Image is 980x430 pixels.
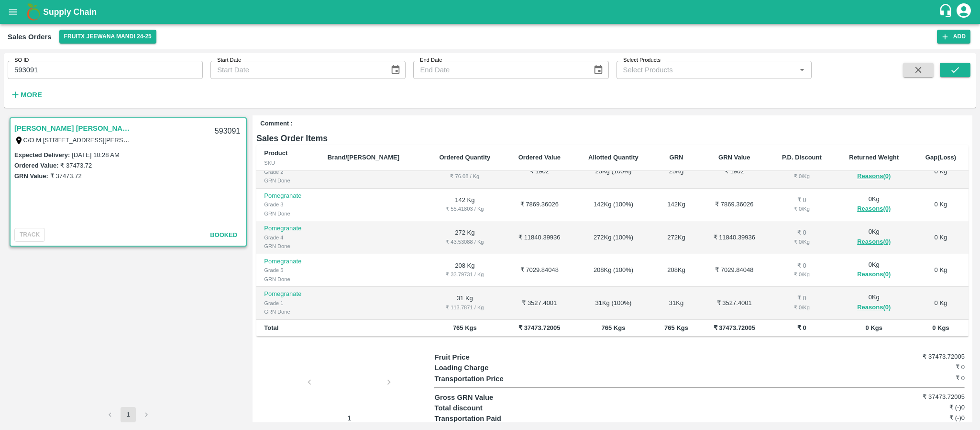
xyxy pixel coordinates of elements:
[264,168,312,176] div: Grade 2
[849,154,899,161] b: Returned Weight
[264,200,312,209] div: Grade 3
[505,287,574,320] td: ₹ 3527.4001
[2,1,24,23] button: open drawer
[776,261,827,271] div: ₹ 0
[425,189,505,222] td: 142 Kg
[843,260,905,280] div: 0 Kg
[453,324,477,331] b: 765 Kgs
[432,238,497,246] div: ₹ 43.53088 / Kg
[432,303,497,312] div: ₹ 113.7871 / Kg
[386,61,405,79] button: Choose date
[843,204,905,215] button: Reasons(0)
[797,324,806,331] b: ₹ 0
[434,392,567,403] p: Gross GRN Value
[776,228,827,238] div: ₹ 0
[432,270,497,279] div: ₹ 33.79731 / Kg
[420,57,442,64] label: End Date
[14,122,134,135] a: [PERSON_NAME] [PERSON_NAME]([GEOGRAPHIC_DATA])
[264,266,312,274] div: Grade 5
[14,57,29,64] label: SO ID
[776,204,827,213] div: ₹ 0 / Kg
[217,57,241,64] label: Start Date
[776,303,827,312] div: ₹ 0 / Kg
[425,254,505,287] td: 208 Kg
[14,162,58,169] label: Ordered Value:
[328,154,399,161] b: Brand/[PERSON_NAME]
[60,162,92,169] label: ₹ 37473.72
[876,413,965,423] h6: ₹ (-)0
[425,156,505,189] td: 25 Kg
[505,189,574,222] td: ₹ 7869.36026
[876,392,965,402] h6: ₹ 37473.72005
[700,254,769,287] td: ₹ 7029.84048
[876,352,965,362] h6: ₹ 37473.72005
[505,156,574,189] td: ₹ 1902
[718,154,750,161] b: GRN Value
[913,254,969,287] td: 0 Kg
[876,362,965,372] h6: ₹ 0
[101,407,155,422] nav: pagination navigation
[588,154,639,161] b: Allotted Quantity
[43,5,938,19] a: Supply Chain
[59,30,156,44] button: Select DC
[582,233,645,242] div: 272 Kg ( 100 %)
[425,287,505,320] td: 31 Kg
[434,403,567,413] p: Total discount
[518,324,561,331] b: ₹ 37473.72005
[518,154,561,161] b: Ordered Value
[8,87,44,103] button: More
[714,324,756,331] b: ₹ 37473.72005
[776,172,827,181] div: ₹ 0 / Kg
[264,242,312,250] div: GRN Done
[8,31,52,43] div: Sales Orders
[661,299,693,308] div: 31 Kg
[434,362,567,373] p: Loading Charge
[913,221,969,254] td: 0 Kg
[700,287,769,320] td: ₹ 3527.4001
[913,189,969,222] td: 0 Kg
[209,120,246,143] div: 593091
[264,192,312,201] p: Pomegranate
[664,324,688,331] b: 765 Kgs
[14,172,48,180] label: GRN Value:
[43,7,97,17] b: Supply Chain
[210,231,237,238] span: Booked
[843,162,905,181] div: 0 Kg
[413,61,585,79] input: End Date
[776,294,827,303] div: ₹ 0
[661,200,693,209] div: 142 Kg
[925,154,956,161] b: Gap(Loss)
[432,204,497,213] div: ₹ 55.41803 / Kg
[264,209,312,218] div: GRN Done
[264,233,312,242] div: Grade 4
[913,287,969,320] td: 0 Kg
[50,172,82,180] label: ₹ 37473.72
[121,407,136,422] button: page 1
[782,154,822,161] b: P.D. Discount
[24,2,43,22] img: logo
[505,254,574,287] td: ₹ 7029.84048
[8,61,203,79] input: Enter SO ID
[843,302,905,313] button: Reasons(0)
[264,275,312,283] div: GRN Done
[776,270,827,279] div: ₹ 0 / Kg
[439,154,490,161] b: Ordered Quantity
[434,352,567,362] p: Fruit Price
[72,151,119,158] label: [DATE] 10:28 AM
[955,2,972,22] div: account of current user
[589,61,607,79] button: Choose date
[264,176,312,185] div: GRN Done
[264,158,312,167] div: SKU
[843,227,905,247] div: 0 Kg
[843,293,905,313] div: 0 Kg
[661,233,693,242] div: 272 Kg
[670,154,683,161] b: GRN
[796,64,808,76] button: Open
[210,61,383,79] input: Start Date
[264,299,312,307] div: Grade 1
[313,413,385,423] p: 1
[505,221,574,254] td: ₹ 11840.39936
[434,373,567,384] p: Transportation Price
[582,200,645,209] div: 142 Kg ( 100 %)
[21,91,42,99] strong: More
